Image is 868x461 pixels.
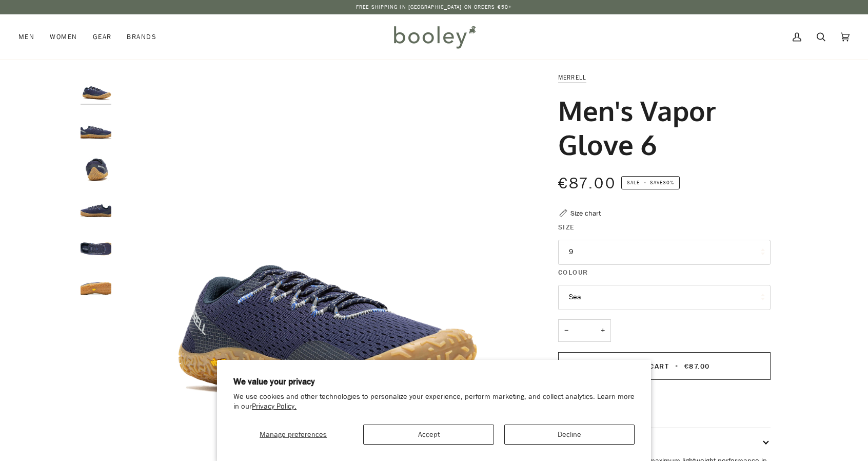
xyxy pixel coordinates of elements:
[389,22,479,52] img: Booley
[504,425,635,445] button: Decline
[42,14,85,60] a: Women
[18,32,34,42] span: Men
[233,376,635,388] h2: We value your privacy
[558,93,763,161] h1: Men's Vapor Glove 6
[558,406,771,417] a: More payment options
[81,72,111,103] img: Merrell Men's Vapor Glove 6 Sea - Booley Galway
[684,361,710,371] span: €87.00
[85,14,120,60] a: Gear
[260,430,327,439] span: Manage preferences
[81,190,111,221] img: Merrell Men's Vapor Glove 6 Sea - Booley Galway
[558,222,575,233] span: Size
[663,179,674,186] span: 30%
[595,319,611,342] button: +
[18,14,42,60] a: Men
[558,240,771,265] button: 9
[119,14,164,60] a: Brands
[127,32,156,42] span: Brands
[81,268,111,299] img: Merrell Men's Vapor Glove 6 Sea - Booley Galway
[233,392,635,412] p: We use cookies and other technologies to personalize your experience, perform marketing, and coll...
[558,173,616,194] span: €87.00
[641,179,649,186] em: •
[558,319,611,342] input: Quantity
[558,428,771,455] button: Description
[627,179,640,186] span: Sale
[363,425,494,445] button: Accept
[558,73,587,82] a: Merrell
[570,208,601,219] div: Size chart
[356,3,512,11] p: Free Shipping in [GEOGRAPHIC_DATA] on Orders €50+
[93,32,112,42] span: Gear
[252,401,297,411] a: Privacy Policy.
[81,229,111,260] img: Merrell Men's Vapor Glove 6 Sea - Booley Galway
[233,425,353,445] button: Manage preferences
[558,267,588,278] span: Colour
[50,32,77,42] span: Women
[558,352,771,380] button: Add to Cart • €87.00
[558,319,575,342] button: −
[621,176,680,189] span: Save
[81,111,111,142] img: Merrell Men's Vapor Glove 6 Sea - Booley Galway
[81,150,111,181] img: Merrell Men's Vapor Glove 6 Sea - Booley Galway
[558,285,771,310] button: Sea
[672,361,682,371] span: •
